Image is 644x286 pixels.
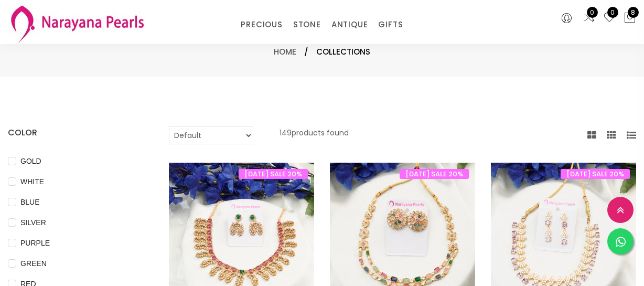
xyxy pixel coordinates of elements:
[16,217,50,228] span: SILVER
[378,17,403,33] a: GIFTS
[239,169,308,179] span: [DATE] SALE 20%
[280,126,349,144] p: 149 products found
[603,12,616,25] a: 0
[274,46,296,57] a: Home
[316,46,370,58] span: Collections
[16,196,44,208] span: BLUE
[628,7,639,18] span: 8
[293,17,321,33] a: STONE
[624,12,636,25] button: 8
[400,169,469,179] span: [DATE] SALE 20%
[583,12,595,25] a: 0
[304,46,308,58] span: /
[607,7,618,18] span: 0
[241,17,282,33] a: PRECIOUS
[16,237,54,249] span: PURPLE
[587,7,598,18] span: 0
[561,169,630,179] span: [DATE] SALE 20%
[331,17,368,33] a: ANTIQUE
[8,126,137,139] h4: COLOR
[16,155,46,167] span: GOLD
[16,176,48,187] span: WHITE
[16,258,51,269] span: GREEN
